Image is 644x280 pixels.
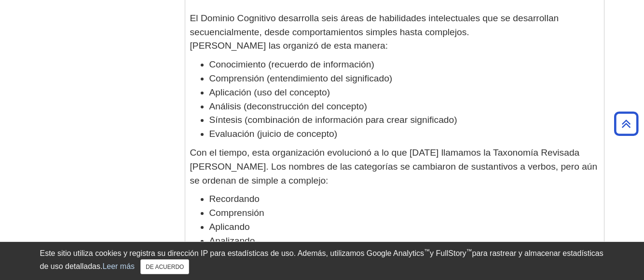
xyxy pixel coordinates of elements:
[209,59,374,69] font: Conocimiento (recuerdo de información)
[209,115,457,125] font: Síntesis (combinación de información para crear significado)
[209,101,367,111] font: Análisis (deconstrucción del concepto)
[209,236,255,246] font: Analizando
[146,264,184,270] font: DE ACUERDO
[209,87,330,97] font: Aplicación (uso del concepto)
[430,249,466,257] font: y FullStory
[209,222,250,232] font: Aplicando
[102,262,135,270] a: Leer más
[190,13,559,37] font: El Dominio Cognitivo desarrolla seis áreas de habilidades intelectuales que se desarrollan secuen...
[611,117,642,130] a: Volver arriba
[140,259,189,274] button: Cerca
[190,40,388,51] font: [PERSON_NAME] las organizó de esta manera:
[190,147,598,186] font: Con el tiempo, esta organización evolucionó a lo que [DATE] llamamos la Taxonomía Revisada [PERSO...
[40,249,425,257] font: Este sitio utiliza cookies y registra su dirección IP para estadísticas de uso. Además, utilizamo...
[209,129,338,139] font: Evaluación (juicio de concepto)
[40,249,603,270] font: para rastrear y almacenar estadísticas de uso detalladas.
[209,73,393,83] font: Comprensión (entendimiento del significado)
[209,194,260,204] font: Recordando
[424,248,430,254] font: ™
[209,208,264,218] font: Comprensión
[466,248,472,254] font: ™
